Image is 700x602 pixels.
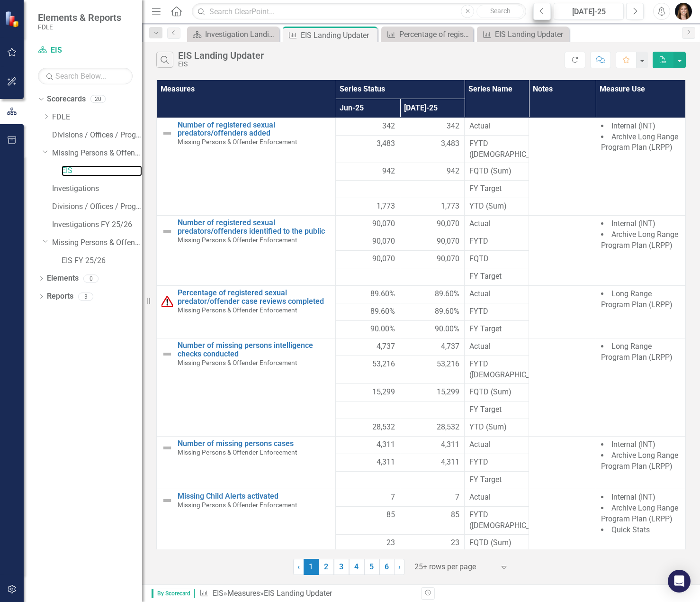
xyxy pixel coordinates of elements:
span: 1,773 [377,201,395,212]
span: 90,070 [372,254,395,265]
div: » » [199,588,414,599]
span: 7 [455,492,459,503]
a: EIS [62,165,142,176]
span: FQTD (Sum) [469,387,524,398]
a: 3 [334,559,349,575]
img: Heather Faulkner [675,3,692,20]
span: 90,070 [437,254,459,265]
img: Not Defined [162,226,173,237]
div: EIS Landing Updater [178,50,264,61]
div: EIS Landing Updater [264,589,332,598]
span: FY Target [469,404,524,415]
span: 85 [451,510,459,520]
button: [DATE]-25 [554,3,624,20]
span: 89.60% [370,306,395,317]
span: 53,216 [372,359,395,370]
small: FDLE [38,23,121,31]
a: 2 [319,559,334,575]
div: [DATE]-25 [557,6,620,18]
span: Long Range Program Plan (LRPP) [601,289,673,309]
span: Archive Long Range Program Plan (LRPP) [601,132,678,152]
input: Search ClearPoint... [192,3,526,20]
input: Search Below... [38,68,133,84]
span: 89.60% [435,289,459,300]
span: YTD (Sum) [469,422,524,433]
span: 15,299 [372,387,395,398]
span: FY Target [469,183,524,194]
span: 53,216 [437,359,459,370]
span: 3,483 [441,138,459,149]
a: Percentage of registered sexual predator/offender case reviews completed [384,28,471,40]
span: Internal (INT) [611,219,655,228]
button: Search [476,5,524,18]
span: 90.00% [435,324,459,335]
span: 3,483 [377,138,395,149]
span: Internal (INT) [611,440,655,449]
span: 23 [386,538,395,548]
span: 4,737 [377,341,395,352]
a: FDLE [52,112,142,123]
span: Missing Persons & Offender Enforcement [178,236,297,244]
span: FY Target [469,324,524,335]
span: ‹ [297,562,300,571]
a: Elements [47,273,79,284]
span: 4,311 [441,439,459,450]
span: 89.60% [435,306,459,317]
span: FYTD [469,457,524,468]
span: Actual [469,219,524,229]
a: Number of missing persons cases [178,439,331,448]
div: EIS Landing Updater [495,28,566,40]
span: 85 [386,510,395,520]
span: 23 [451,538,459,548]
span: Elements & Reports [38,12,121,23]
span: 90,070 [437,236,459,247]
span: 4,311 [377,457,395,468]
span: Missing Persons & Offender Enforcement [178,359,297,366]
img: Not Defined [162,495,173,506]
span: FYTD ([DEMOGRAPHIC_DATA]) [469,510,524,531]
span: Search [490,7,511,15]
a: Missing Child Alerts activated [178,492,331,501]
span: Internal (INT) [611,121,655,130]
span: 942 [447,166,459,177]
a: EIS Landing Updater [479,28,566,40]
div: 20 [90,95,106,103]
a: Scorecards [47,94,86,105]
div: Investigation Landing Updater [205,28,277,40]
span: 15,299 [437,387,459,398]
a: Divisions / Offices / Programs [52,130,142,141]
div: 0 [83,274,99,283]
span: 90,070 [372,236,395,247]
div: Percentage of registered sexual predator/offender case reviews completed [399,28,471,40]
span: Actual [469,341,524,352]
span: Actual [469,289,524,300]
span: Missing Persons & Offender Enforcement [178,448,297,456]
a: Investigations [52,183,142,194]
a: Number of registered sexual predators/offenders added [178,121,331,137]
span: Archive Long Range Program Plan (LRPP) [601,503,678,523]
span: 7 [391,492,395,503]
span: Missing Persons & Offender Enforcement [178,138,297,146]
a: 6 [379,559,395,575]
span: FY Target [469,474,524,485]
div: EIS Landing Updater [301,29,375,41]
a: 5 [364,559,379,575]
a: Percentage of registered sexual predator/offender case reviews completed [178,289,331,305]
span: Actual [469,121,524,132]
span: › [398,562,401,571]
span: 90.00% [370,324,395,335]
span: 342 [447,121,459,132]
span: 4,737 [441,341,459,352]
div: Open Intercom Messenger [668,570,691,593]
span: Missing Persons & Offender Enforcement [178,501,297,509]
div: 3 [78,292,93,301]
span: Internal (INT) [611,493,655,502]
span: 4,311 [441,457,459,468]
a: EIS [213,589,224,598]
span: Long Range Program Plan (LRPP) [601,342,673,362]
span: Quick Stats [611,525,650,534]
span: By Scorecard [152,589,195,598]
span: Archive Long Range Program Plan (LRPP) [601,230,678,250]
span: Archive Long Range Program Plan (LRPP) [601,451,678,471]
